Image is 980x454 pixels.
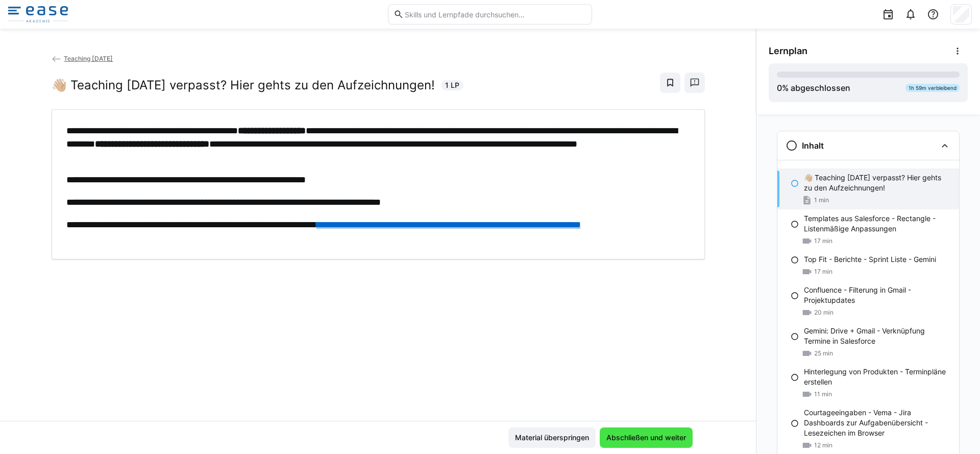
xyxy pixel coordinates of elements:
[404,10,586,19] input: Skills und Lernpfade durchsuchen…
[804,285,951,305] p: Confluence - Filterung in Gmail - Projektupdates
[804,213,951,234] p: Templates aus Salesforce - Rectangle - Listenmäßige Anpassungen
[814,196,829,204] span: 1 min
[769,45,807,57] span: Lernplan
[905,84,960,92] div: 1h 59m verbleibend
[64,55,113,62] span: Teaching [DATE]
[814,308,834,317] span: 20 min
[804,367,951,387] p: Hinterlegung von Produkten - Terminpläne erstellen
[52,78,435,93] h2: 👋🏼 Teaching [DATE] verpasst? Hier gehts zu den Aufzeichnungen!
[814,268,832,276] span: 17 min
[804,254,936,265] p: Top Fit - Berichte - Sprint Liste - Gemini
[513,433,591,443] span: Material überspringen
[445,80,459,90] span: 1 LP
[777,82,850,94] div: % abgeschlossen
[508,427,596,448] button: Material überspringen
[802,140,824,151] h3: Inhalt
[814,349,833,357] span: 25 min
[814,237,832,245] span: 17 min
[814,441,832,449] span: 12 min
[804,326,951,346] p: Gemini: Drive + Gmail - Verknüpfung Termine in Salesforce
[605,433,688,443] span: Abschließen und weiter
[52,55,113,62] a: Teaching [DATE]
[804,408,951,438] p: Courtageeingaben - Vema - Jira Dashboards zur Aufgabenübersicht - Lesezeichen im Browser
[777,83,782,93] span: 0
[814,390,832,398] span: 11 min
[600,427,693,448] button: Abschließen und weiter
[804,173,951,193] p: 👋🏼 Teaching [DATE] verpasst? Hier gehts zu den Aufzeichnungen!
